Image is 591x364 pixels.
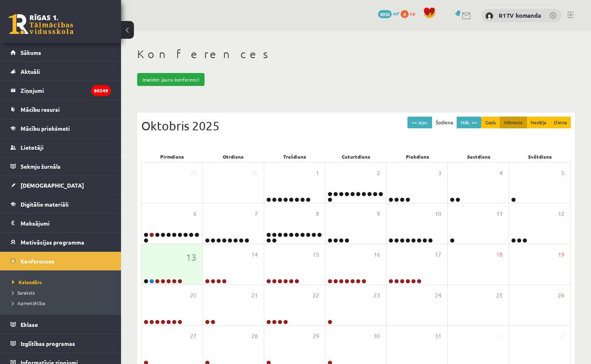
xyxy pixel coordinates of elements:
[435,209,441,218] span: 10
[12,289,113,296] a: Saraksts
[438,169,441,178] span: 3
[141,151,203,162] div: Pirmdiena
[432,117,457,128] button: Šodiena
[500,117,527,128] button: Mēnesis
[496,291,503,300] span: 25
[485,12,493,20] img: R1TV komanda
[10,214,111,232] a: Maksājumi
[316,209,319,218] span: 8
[561,169,564,178] span: 5
[481,117,500,128] button: Gads
[410,10,415,17] span: xp
[448,151,510,162] div: Sestdiena
[21,81,111,100] legend: Ziņojumi
[190,332,196,341] span: 27
[10,334,111,353] a: Izglītības programas
[10,233,111,251] a: Motivācijas programma
[9,14,73,34] a: Rīgas 1. Tālmācības vidusskola
[141,117,571,135] div: Oktobris 2025
[377,209,380,218] span: 9
[186,250,196,264] span: 13
[255,209,258,218] span: 7
[21,257,54,265] span: Konferences
[10,81,111,100] a: Ziņojumi80349
[374,291,380,300] span: 23
[251,291,258,300] span: 21
[264,151,325,162] div: Trešdiena
[12,278,113,286] a: Kalendārs
[21,125,70,132] span: Mācību priekšmeti
[12,300,45,306] span: Apmeklētība
[91,85,111,96] i: 80349
[12,299,113,307] a: Apmeklētība
[137,47,575,61] h1: Konferences
[496,209,503,218] span: 11
[387,151,448,162] div: Piekdiena
[21,182,84,189] span: [DEMOGRAPHIC_DATA]
[550,117,571,128] button: Diena
[377,169,380,178] span: 2
[325,151,386,162] div: Ceturtdiena
[10,100,111,119] a: Mācību resursi
[401,10,409,18] span: 0
[378,10,399,17] a: 4050 mP
[499,169,503,178] span: 4
[21,144,44,151] span: Lietotāji
[313,332,319,341] span: 29
[12,289,35,296] span: Saraksts
[21,238,84,246] span: Motivācijas programma
[21,340,75,347] span: Izglītības programas
[12,279,42,285] span: Kalendārs
[10,315,111,334] a: Eklase
[499,11,541,19] a: R1TV komanda
[435,332,441,341] span: 31
[496,250,503,259] span: 18
[137,73,205,86] a: Izveidot jaunu konferenci
[378,10,392,18] span: 4050
[21,106,60,113] span: Mācību resursi
[374,332,380,341] span: 30
[313,250,319,259] span: 15
[21,201,69,208] span: Digitālie materiāli
[10,119,111,138] a: Mācību priekšmeti
[21,49,41,56] span: Sākums
[21,68,40,75] span: Aktuāli
[190,291,196,300] span: 20
[499,332,503,341] span: 1
[203,151,264,162] div: Otrdiena
[251,169,258,178] span: 30
[558,291,564,300] span: 26
[457,117,481,128] button: Nāk. >>
[21,214,111,232] legend: Maksājumi
[561,332,564,341] span: 2
[393,10,399,17] span: mP
[21,321,38,328] span: Eklase
[510,151,571,162] div: Svētdiena
[10,195,111,213] a: Digitālie materiāli
[10,252,111,270] a: Konferences
[374,250,380,259] span: 16
[558,209,564,218] span: 12
[526,117,550,128] button: Nedēļa
[558,250,564,259] span: 19
[251,332,258,341] span: 28
[316,169,319,178] span: 1
[10,62,111,81] a: Aktuāli
[10,176,111,195] a: [DEMOGRAPHIC_DATA]
[435,291,441,300] span: 24
[313,291,319,300] span: 22
[401,10,419,17] a: 0 xp
[193,209,196,218] span: 6
[190,169,196,178] span: 29
[21,163,61,170] span: Sekmju žurnāls
[435,250,441,259] span: 17
[10,157,111,176] a: Sekmju žurnāls
[407,117,432,128] button: << Iepr.
[10,43,111,62] a: Sākums
[10,138,111,157] a: Lietotāji
[251,250,258,259] span: 14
